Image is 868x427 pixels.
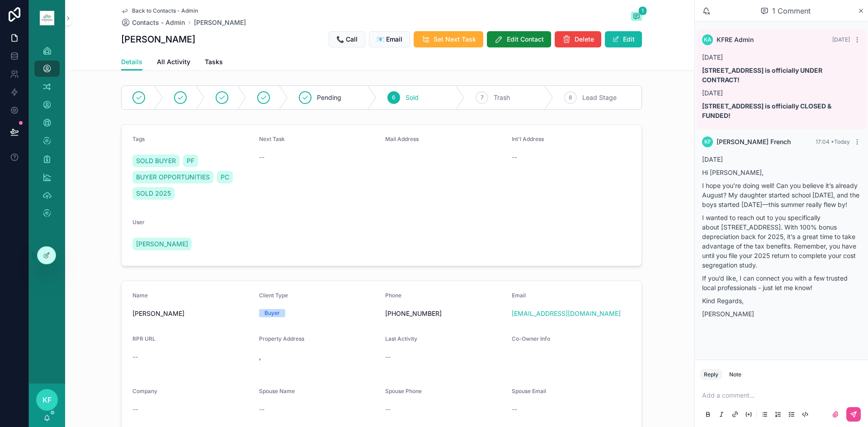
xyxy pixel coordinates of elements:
[702,213,861,270] p: I wanted to reach out to you specifically about [STREET_ADDRESS]. With 100% bonus depreciation ba...
[157,54,190,72] a: All Activity
[194,18,246,27] a: [PERSON_NAME]
[132,155,179,167] a: SOLD BUYER
[40,11,54,25] img: App logo
[702,52,861,62] p: [DATE]
[700,369,722,380] button: Reply
[702,102,831,119] strong: [STREET_ADDRESS] is officially CLOSED & FUNDED!
[317,93,341,102] span: Pending
[631,12,642,23] button: 1
[132,352,138,361] span: --
[157,57,190,66] span: All Activity
[512,136,544,142] span: Int'l Address
[259,405,264,414] span: --
[638,6,647,15] span: 1
[392,94,395,101] span: 6
[575,35,594,44] span: Delete
[259,292,288,299] span: Client Type
[132,388,157,394] span: Company
[136,156,176,165] span: SOLD BUYER
[605,31,642,47] button: Edit
[132,187,175,200] a: SOLD 2025
[772,5,811,16] span: 1 Comment
[702,168,861,177] p: Hi [PERSON_NAME],
[555,31,601,47] button: Delete
[512,388,546,394] span: Spouse Email
[183,155,198,167] a: PF
[121,54,142,71] a: Details
[136,173,210,182] span: BUYER OPPORTUNITIES
[121,33,195,46] h1: [PERSON_NAME]
[816,138,850,145] span: 17:04 • Today
[385,388,422,394] span: Spouse Phone
[512,153,517,162] span: --
[512,405,517,414] span: --
[702,88,861,98] p: [DATE]
[385,292,401,299] span: Phone
[512,292,526,299] span: Email
[704,36,712,43] span: KA
[259,352,378,361] span: ,
[569,94,572,101] span: 8
[132,335,156,342] span: RPR URL
[512,335,550,342] span: Co-Owner Info
[205,54,223,72] a: Tasks
[406,93,419,102] span: Sold
[507,35,544,44] span: Edit Contact
[702,273,861,292] p: If you’d like, I can connect you with a few trusted local professionals - just let me know!
[434,35,476,44] span: Set Next Task
[221,173,229,182] span: PC
[121,18,185,27] a: Contacts - Admin
[385,309,505,318] span: [PHONE_NUMBER]
[259,388,295,394] span: Spouse Name
[702,296,861,305] p: Kind Regards,
[132,219,145,225] span: User
[132,18,185,27] span: Contacts - Admin
[217,171,233,183] a: PC
[582,93,617,102] span: Lead Stage
[132,7,198,14] span: Back to Contacts - Admin
[121,7,198,14] a: Back to Contacts - Admin
[385,352,391,361] span: --
[414,31,483,47] button: Set Next Task
[369,31,410,47] button: 📧 Email
[704,138,711,145] span: KF
[132,292,148,299] span: Name
[726,369,745,380] button: Note
[29,36,65,233] div: scrollable content
[336,35,358,44] span: 📞 Call
[702,66,822,84] strong: [STREET_ADDRESS] is officially UNDER CONTRACT!
[487,31,551,47] button: Edit Contact
[702,181,861,209] p: I hope you’re doing well! Can you believe it’s already August? My daughter started school [DATE],...
[512,309,621,318] a: [EMAIL_ADDRESS][DOMAIN_NAME]
[494,93,510,102] span: Trash
[385,136,419,142] span: Mail Address
[132,309,252,318] span: [PERSON_NAME]
[132,171,213,183] a: BUYER OPPORTUNITIES
[702,309,861,319] p: [PERSON_NAME]
[481,94,484,101] span: 7
[132,238,192,250] a: [PERSON_NAME]
[717,137,791,146] span: [PERSON_NAME] French
[385,405,391,414] span: --
[132,136,145,142] span: Tags
[136,239,188,249] span: [PERSON_NAME]
[832,36,850,43] span: [DATE]
[42,394,52,405] span: KF
[729,371,741,378] div: Note
[264,309,280,317] div: Buyer
[259,335,304,342] span: Property Address
[702,155,861,164] p: [DATE]
[259,153,264,162] span: --
[385,335,417,342] span: Last Activity
[187,156,194,165] span: PF
[205,57,223,66] span: Tasks
[377,35,402,44] span: 📧 Email
[259,136,285,142] span: Next Task
[329,31,365,47] button: 📞 Call
[717,35,754,44] span: KFRE Admin
[121,57,142,66] span: Details
[136,189,171,198] span: SOLD 2025
[132,405,138,414] span: --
